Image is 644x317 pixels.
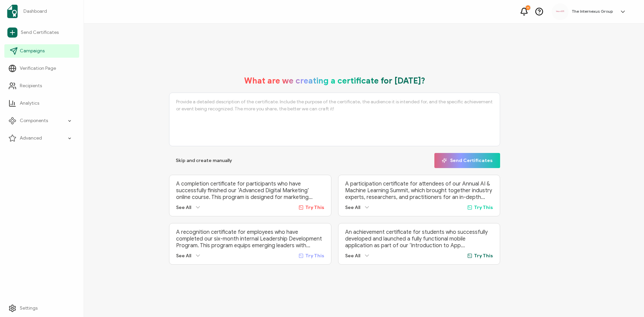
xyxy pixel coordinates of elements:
[20,48,45,54] span: Campaigns
[4,2,79,21] a: Dashboard
[176,253,191,259] span: See All
[610,285,644,317] iframe: Chat Widget
[4,62,79,75] a: Verification Page
[345,180,493,201] p: A participation certificate for attendees of our Annual AI & Machine Learning Summit, which broug...
[21,29,59,36] span: Send Certificates
[4,302,79,315] a: Settings
[345,205,360,210] span: See All
[176,158,232,163] span: Skip and create manually
[20,100,39,107] span: Analytics
[4,44,79,58] a: Campaigns
[244,76,425,86] h1: What are we creating a certificate for [DATE]?
[4,25,79,40] a: Send Certificates
[526,5,530,10] div: 11
[442,158,493,163] span: Send Certificates
[7,5,18,18] img: sertifier-logomark-colored.svg
[4,97,79,110] a: Analytics
[20,305,38,312] span: Settings
[176,229,324,249] p: A recognition certificate for employees who have completed our six-month internal Leadership Deve...
[555,9,565,14] img: 9871a9dd-a14d-44ad-a85b-e025478b801b.png
[572,9,613,14] h5: The Internexus Group
[474,205,493,210] span: Try This
[169,153,239,168] button: Skip and create manually
[474,253,493,259] span: Try This
[345,253,360,259] span: See All
[20,83,42,89] span: Recipients
[20,135,42,142] span: Advanced
[176,180,324,201] p: A completion certificate for participants who have successfully finished our ‘Advanced Digital Ma...
[176,205,191,210] span: See All
[345,229,493,249] p: An achievement certificate for students who successfully developed and launched a fully functiona...
[4,79,79,93] a: Recipients
[434,153,500,168] button: Send Certificates
[305,205,324,210] span: Try This
[20,117,48,124] span: Components
[23,8,47,15] span: Dashboard
[20,65,56,72] span: Verification Page
[305,253,324,259] span: Try This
